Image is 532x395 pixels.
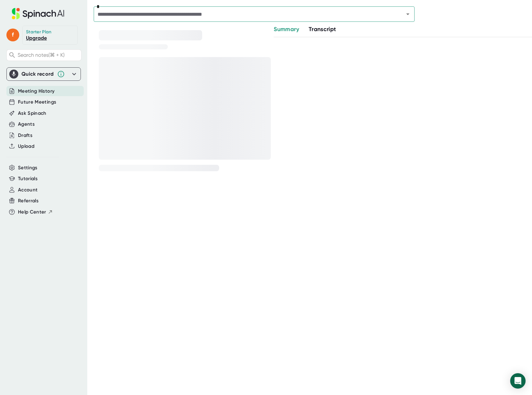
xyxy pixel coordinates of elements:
span: Search notes (⌘ + K) [18,52,64,58]
span: f [6,29,19,41]
span: Help Center [18,208,46,216]
button: Future Meetings [18,98,56,106]
button: Account [18,186,38,194]
button: Open [403,10,412,19]
span: Transcript [309,26,336,33]
button: Summary [274,25,299,34]
button: Upload [18,143,34,150]
button: Meeting History [18,88,55,95]
div: Open Intercom Messenger [510,373,526,389]
button: Tutorials [18,175,38,182]
button: Drafts [18,132,32,139]
button: Transcript [309,25,336,34]
button: Ask Spinach [18,110,47,117]
span: Summary [274,26,299,33]
div: Quick record [21,71,54,77]
div: Quick record [9,68,78,80]
button: Help Center [18,208,53,216]
div: Starter Plan [26,29,52,35]
button: Agents [18,121,35,128]
button: Referrals [18,197,39,205]
button: Settings [18,164,38,172]
a: Upgrade [26,35,47,41]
